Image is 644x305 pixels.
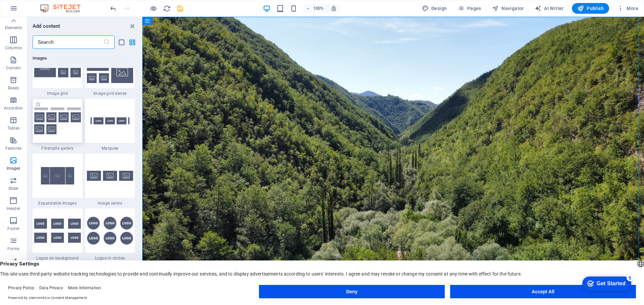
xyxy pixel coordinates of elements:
button: grid-view [128,38,136,46]
span: Logos on background [33,255,83,261]
button: Design [419,3,450,14]
i: Save (Ctrl+S) [176,5,184,12]
span: Image series [85,201,135,206]
p: Tables [7,126,19,131]
div: Expandable Images [33,154,83,206]
p: Header [7,206,20,211]
input: Search [33,35,103,49]
img: ThumbnailImagesexpandonhover-36ZUYZMV_m5FMWoc2QEMTg.svg [34,160,81,191]
span: Marquee [85,146,135,151]
div: Get Started 5 items remaining, 0% complete [5,3,54,17]
p: Forms [7,246,19,251]
div: Image grid [33,44,83,96]
p: Content [6,65,21,71]
img: logos-in-circles.svg [87,217,133,245]
i: On resize automatically adjust zoom level to fit chosen device. [331,5,337,11]
span: Image grid dense [85,91,135,96]
div: Design (Ctrl+Alt+Y) [419,3,450,14]
p: Features [5,146,21,151]
button: 100% [303,4,327,12]
button: reload [163,4,171,12]
button: AI Writer [532,3,567,14]
img: Editor Logo [39,4,89,12]
p: Slider [8,186,19,191]
span: Design [422,5,447,12]
div: 5 [50,1,56,8]
span: Image grid [33,91,83,96]
span: Add to favorites [35,101,41,107]
span: Pages [458,5,481,12]
div: Image grid dense [85,44,135,96]
span: More [617,5,638,12]
button: Publish [572,3,609,14]
button: close panel [128,22,136,30]
p: Accordion [4,105,23,111]
div: Marquee [85,99,135,151]
p: Footer [7,226,19,231]
button: undo [109,4,117,12]
p: Elements [5,25,22,30]
button: save [176,4,184,12]
span: Publish [577,5,604,12]
h6: Add content [33,22,60,30]
div: Image series [85,154,135,206]
span: Navigator [492,5,524,12]
div: Filterable gallery [33,99,83,151]
img: image-series.svg [87,171,133,181]
div: Logos on background [33,209,83,261]
p: Columns [5,45,22,51]
span: AI Writer [535,5,564,12]
span: Filterable gallery [33,146,83,151]
div: Get Started [20,7,49,13]
button: list-view [117,38,125,46]
img: marquee.svg [87,105,133,136]
span: Expandable Images [33,201,83,206]
p: Boxes [8,85,19,91]
button: Pages [455,3,484,14]
div: Logos in circles [85,209,135,261]
button: More [614,3,641,14]
h6: 100% [313,4,324,12]
p: Images [7,166,20,171]
button: Navigator [489,3,527,14]
img: logos-on-background.svg [34,219,81,243]
h6: Images [33,54,135,62]
img: gallery-filterable.svg [34,107,81,135]
span: Logos in circles [85,255,135,261]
